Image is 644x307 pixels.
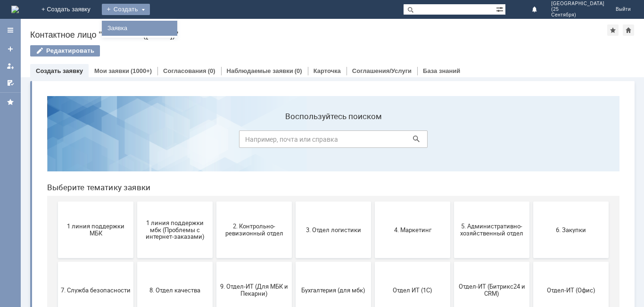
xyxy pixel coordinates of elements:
span: 1 линия поддержки МБК [21,134,91,148]
input: Например, почта или справка [199,42,388,59]
span: 5. Административно-хозяйственный отдел [417,134,487,148]
span: 6. Закупки [496,137,566,145]
button: Отдел-ИТ (Битрикс24 и CRM) [414,173,490,230]
a: Мои согласования [3,75,18,90]
img: logo [11,6,19,13]
span: (25 [551,7,604,12]
button: 5. Административно-хозяйственный отдел [414,113,490,170]
span: 9. Отдел-ИТ (Для МБК и Пекарни) [180,194,249,209]
span: [GEOGRAPHIC_DATA] [551,1,604,7]
a: Перейти на домашнюю страницу [11,6,19,13]
span: 8. Отдел качества [100,198,170,205]
span: Это соглашение не активно! [180,255,249,269]
a: Мои заявки [3,58,18,73]
div: Добавить в избранное [607,24,619,36]
button: 3. Отдел логистики [256,113,331,170]
div: (0) [295,67,302,74]
button: не актуален [335,234,411,290]
button: 1 линия поддержки МБК [18,113,94,170]
button: 7. Служба безопасности [18,173,94,230]
span: Финансовый отдел [21,258,91,265]
span: Отдел-ИТ (Офис) [496,198,566,205]
span: Бухгалтерия (для мбк) [259,198,329,205]
button: Франчайзинг [98,234,173,290]
label: Воспользуйтесь поиском [199,23,388,32]
div: (1000+) [131,67,152,74]
span: 1 линия поддержки мбк (Проблемы с интернет-заказами) [100,130,170,152]
span: Сентября) [551,12,604,18]
div: (0) [208,67,215,74]
button: Бухгалтерия (для мбк) [256,173,331,230]
span: 2. Контрольно-ревизионный отдел [180,134,249,148]
button: Отдел ИТ (1С) [335,173,411,230]
a: Заявка [104,23,175,34]
button: 2. Контрольно-ревизионный отдел [177,113,252,170]
a: Соглашения/Услуги [352,67,412,74]
span: Расширенный поиск [496,4,505,13]
div: Контактное лицо "Смоленск ([DATE])" [30,30,607,40]
span: 7. Служба безопасности [21,198,91,205]
button: Финансовый отдел [18,234,94,290]
span: 3. Отдел логистики [259,137,329,145]
button: 9. Отдел-ИТ (Для МБК и Пекарни) [177,173,252,230]
span: Отдел ИТ (1С) [338,198,408,205]
div: Сделать домашней страницей [623,24,634,36]
button: 4. Маркетинг [335,113,411,170]
div: Создать [102,4,150,15]
span: 4. Маркетинг [338,137,408,145]
button: 1 линия поддержки мбк (Проблемы с интернет-заказами) [98,113,173,170]
button: Это соглашение не активно! [177,234,252,290]
a: Создать заявку [3,41,18,57]
a: Мои заявки [94,67,129,74]
header: Выберите тематику заявки [8,94,580,104]
span: [PERSON_NAME]. Услуги ИТ для МБК (оформляет L1) [259,251,329,272]
button: Отдел-ИТ (Офис) [494,173,569,230]
a: Наблюдаемые заявки [227,67,293,74]
a: Карточка [314,67,341,74]
a: База знаний [423,67,460,74]
a: Согласования [163,67,206,74]
button: 6. Закупки [494,113,569,170]
button: 8. Отдел качества [98,173,173,230]
span: Отдел-ИТ (Битрикс24 и CRM) [417,194,487,209]
span: Франчайзинг [100,258,170,265]
a: Создать заявку [36,67,83,74]
span: не актуален [338,258,408,265]
button: [PERSON_NAME]. Услуги ИТ для МБК (оформляет L1) [256,234,331,290]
